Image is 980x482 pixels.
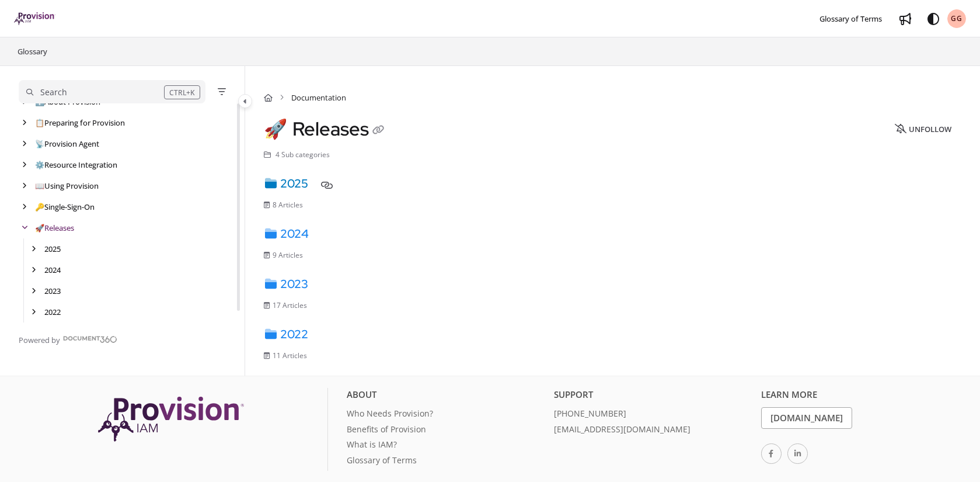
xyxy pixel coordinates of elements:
a: Using Provision [35,180,99,192]
img: brand logo [14,12,55,25]
a: Single-Sign-On [35,201,95,213]
span: Powered by [19,334,60,346]
a: Resource Integration [35,159,117,171]
div: arrow [19,223,30,234]
span: ℹ️ [35,96,44,107]
a: [PHONE_NUMBER] [554,407,752,423]
button: Unfollow [885,120,961,138]
li: 9 Articles [264,250,312,261]
a: Glossary [16,44,48,58]
a: [DOMAIN_NAME] [761,407,852,429]
li: 17 Articles [264,300,316,311]
span: Glossary of Terms [819,13,882,24]
button: Copy link of Releases [369,122,388,140]
span: 📋 [35,117,44,128]
button: Theme options [924,9,943,28]
div: arrow [28,307,40,318]
div: arrow [28,265,40,276]
span: 📡 [35,138,44,149]
div: arrow [19,181,30,192]
div: Search [40,86,67,99]
a: Releases [35,222,74,234]
span: 🚀 [264,116,288,141]
a: Powered by Document360 - opens in a new tab [19,332,117,346]
button: GG [947,9,966,28]
button: Search [19,80,205,103]
img: Provision IAM Onboarding Platform [98,397,244,442]
a: 2023 [264,276,308,292]
div: arrow [28,286,40,297]
li: 4 Sub categories [264,150,330,161]
a: Whats new [896,9,915,28]
a: 2023 [44,285,61,297]
h1: Releases [264,117,388,140]
li: 11 Articles [264,351,316,361]
a: What is IAM? [347,438,545,454]
div: arrow [28,244,40,255]
button: Copy link of 2025 [318,176,336,195]
a: 2022 [44,306,61,318]
div: CTRL+K [164,85,200,99]
span: 🔑 [35,202,44,212]
a: 2022 [264,327,308,342]
a: 2025 [44,243,61,255]
div: arrow [19,202,30,213]
a: Who Needs Provision? [347,407,545,423]
span: GG [951,13,962,25]
a: Glossary of Terms [347,454,545,470]
a: Home [264,92,273,103]
div: arrow [19,138,30,150]
a: 2024 [264,226,309,241]
span: Documentation [291,92,346,103]
img: Document360 [63,336,117,343]
span: ⚙️ [35,159,44,170]
span: 🚀 [35,223,44,233]
a: 2024 [44,264,61,276]
a: Project logo [14,12,55,26]
a: [EMAIL_ADDRESS][DOMAIN_NAME] [554,423,752,439]
a: Preparing for Provision [35,117,125,129]
a: Benefits of Provision [347,423,545,439]
div: Learn More [761,388,960,407]
div: Support [554,388,752,407]
span: 📖 [35,181,44,191]
div: arrow [19,159,30,171]
li: 8 Articles [264,200,312,210]
div: About [347,388,545,407]
div: arrow [19,117,30,129]
a: 2025 [264,176,308,191]
button: Category toggle [238,94,252,108]
button: Filter [215,85,229,99]
a: Provision Agent [35,138,99,150]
